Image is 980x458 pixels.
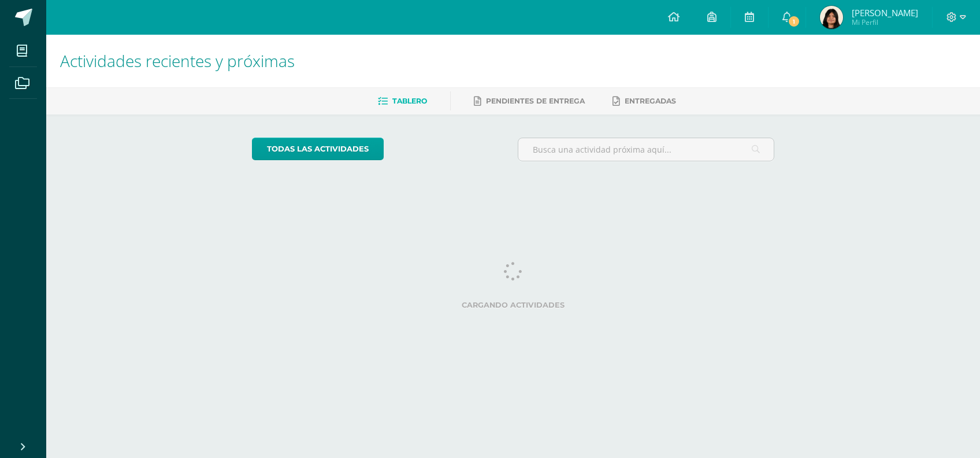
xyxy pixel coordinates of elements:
img: dce0b1ed9de55400785d98fcaf3680bd.png [820,6,843,29]
span: Entregadas [625,97,676,105]
span: Mi Perfil [852,17,918,27]
span: 1 [787,15,800,28]
label: Cargando actividades [252,301,775,309]
input: Busca una actividad próxima aquí... [518,138,774,161]
span: Actividades recientes y próximas [60,50,295,72]
span: Pendientes de entrega [486,97,585,105]
a: Tablero [378,92,427,110]
a: todas las Actividades [252,138,384,160]
a: Pendientes de entrega [474,92,585,110]
span: [PERSON_NAME] [852,7,918,19]
a: Entregadas [612,92,676,110]
span: Tablero [392,97,427,105]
